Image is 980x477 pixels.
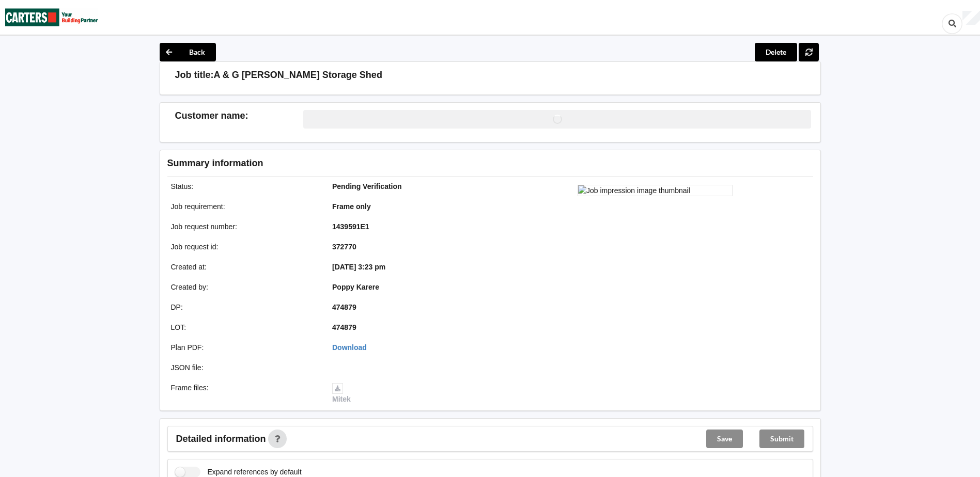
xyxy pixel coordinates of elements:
[176,434,266,443] span: Detailed information
[164,282,325,292] div: Created by :
[164,181,325,192] div: Status :
[164,242,325,252] div: Job request id :
[332,323,356,331] b: 474879
[164,342,325,353] div: Plan PDF :
[164,322,325,332] div: LOT :
[164,262,325,272] div: Created at :
[332,384,351,403] a: Mitek
[175,69,214,81] h3: Job title:
[164,383,325,404] div: Frame files :
[164,302,325,312] div: DP :
[175,110,304,122] h3: Customer name :
[164,362,325,373] div: JSON file :
[332,303,356,311] b: 474879
[332,343,367,352] a: Download
[164,221,325,232] div: Job request number :
[332,202,371,211] b: Frame only
[962,11,980,25] div: User Profile
[214,69,382,81] h3: A & G [PERSON_NAME] Storage Shed
[167,157,648,169] h3: Summary information
[160,43,216,61] button: Back
[332,263,385,271] b: [DATE] 3:23 pm
[332,283,379,291] b: Poppy Karere
[332,222,369,231] b: 1439591E1
[332,243,356,251] b: 372770
[5,1,98,34] img: Carters
[755,43,797,61] button: Delete
[578,185,733,196] img: Job impression image thumbnail
[332,182,402,190] b: Pending Verification
[164,201,325,212] div: Job requirement :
